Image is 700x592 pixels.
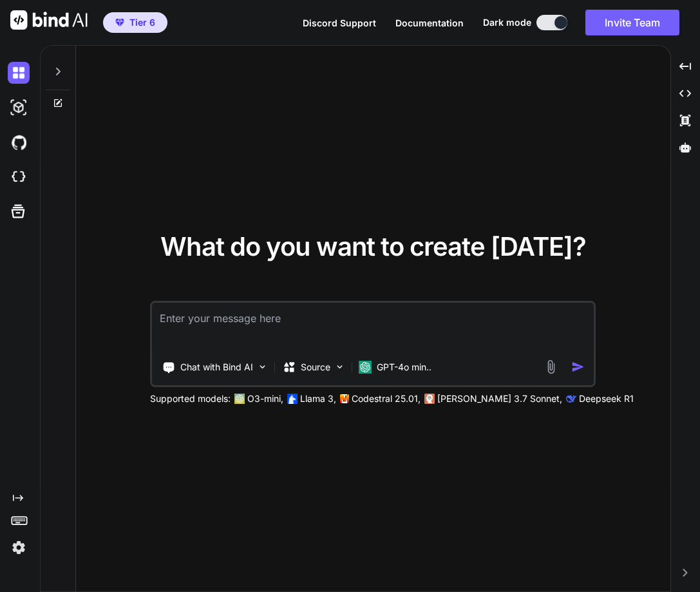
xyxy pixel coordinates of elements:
img: Pick Tools [257,361,268,372]
img: Bind AI [10,10,88,30]
img: premium [115,19,124,26]
button: Invite Team [585,10,679,35]
span: Documentation [395,17,464,28]
img: icon [571,360,585,374]
img: darkChat [8,62,30,84]
span: Tier 6 [129,16,155,29]
span: What do you want to create [DATE]? [160,231,586,262]
img: claude [566,394,576,404]
button: Documentation [395,16,464,30]
img: claude [424,394,435,404]
img: GPT-4o mini [359,361,372,374]
img: darkAi-studio [8,97,30,119]
p: GPT-4o min.. [377,361,431,374]
img: GPT-4 [234,394,245,404]
img: settings [8,537,30,559]
button: premiumTier 6 [103,12,167,33]
p: Llama 3, [300,392,336,405]
img: attachment [544,359,558,374]
p: O3-mini, [247,392,283,405]
img: Llama2 [287,394,298,404]
button: Discord Support [303,16,376,30]
p: [PERSON_NAME] 3.7 Sonnet, [437,392,562,405]
p: Supported models: [150,392,231,405]
p: Source [301,361,330,374]
img: Mistral-AI [340,394,349,403]
span: Dark mode [483,16,531,29]
p: Codestral 25.01, [352,392,421,405]
img: githubDark [8,131,30,153]
img: Pick Models [334,361,345,372]
img: cloudideIcon [8,166,30,188]
p: Chat with Bind AI [180,361,253,374]
p: Deepseek R1 [579,392,634,405]
span: Discord Support [303,17,376,28]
